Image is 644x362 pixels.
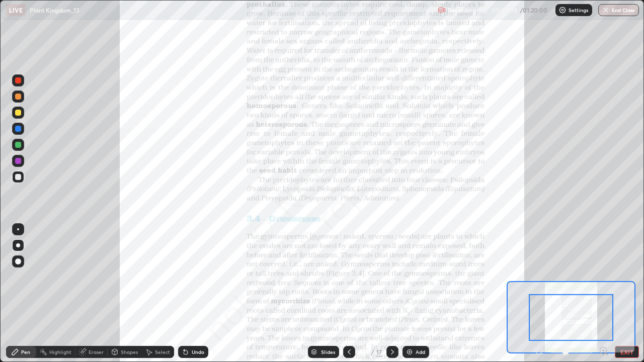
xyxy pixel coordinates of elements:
[49,349,71,354] div: Highlight
[30,6,79,14] p: Plant Kingdom_13
[21,349,30,354] div: Pen
[155,349,170,354] div: Select
[406,348,414,356] img: add-slide-button
[321,349,335,354] div: Slides
[598,4,639,16] button: End Class
[448,7,476,14] p: Recording
[9,6,23,14] p: LIVE
[438,6,446,14] img: recording.375f2c34.svg
[89,349,104,354] div: Eraser
[121,349,138,354] div: Shapes
[416,349,425,354] div: Add
[569,8,588,13] p: Settings
[602,6,610,14] img: end-class-cross
[359,349,369,355] div: 13
[558,6,567,14] img: class-settings-icons
[192,349,204,354] div: Undo
[615,346,639,358] button: EXIT
[376,347,382,356] div: 17
[371,349,374,355] div: /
